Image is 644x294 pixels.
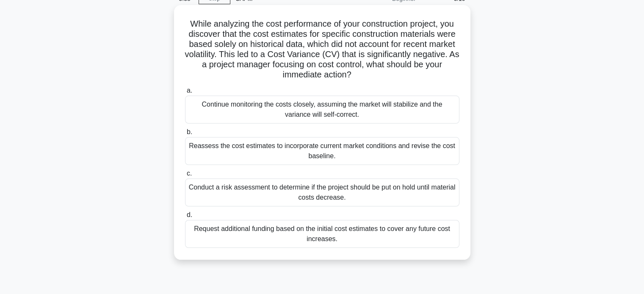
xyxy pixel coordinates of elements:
span: b. [187,128,192,135]
span: a. [187,87,192,94]
span: d. [187,211,192,218]
span: c. [187,170,192,177]
div: Continue monitoring the costs closely, assuming the market will stabilize and the variance will s... [185,96,459,124]
div: Request additional funding based on the initial cost estimates to cover any future cost increases. [185,220,459,248]
h5: While analyzing the cost performance of your construction project, you discover that the cost est... [184,19,460,80]
div: Reassess the cost estimates to incorporate current market conditions and revise the cost baseline. [185,137,459,165]
div: Conduct a risk assessment to determine if the project should be put on hold until material costs ... [185,179,459,206]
